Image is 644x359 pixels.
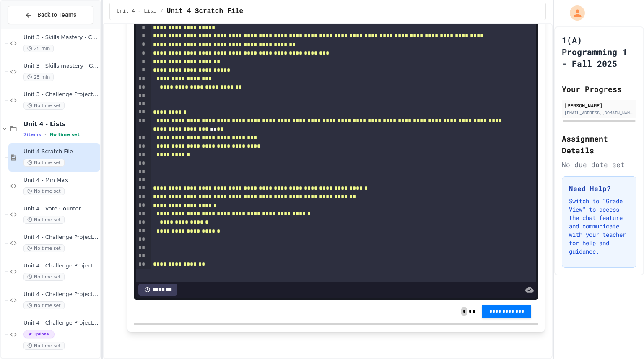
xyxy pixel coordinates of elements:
span: Unit 3 - Skills mastery - Guess the Word [23,63,99,70]
div: [PERSON_NAME] [564,102,634,109]
span: 7 items [23,132,41,137]
p: Switch to "Grade View" to access the chat feature and communicate with your teacher for help and ... [569,197,629,256]
div: My Account [561,3,587,23]
span: Unit 3 - Skills Mastery - Counting [23,34,99,41]
span: Unit 4 Scratch File [167,6,243,16]
span: No time set [23,159,65,167]
span: / [160,8,163,15]
span: Unit 4 - Min Max [23,177,99,184]
span: No time set [23,187,65,195]
div: [EMAIL_ADDRESS][DOMAIN_NAME] [564,110,634,116]
span: Unit 4 - Challenge Projects - Quizlet - Even groups [23,262,99,270]
span: Unit 4 - Challenge Project - Grade Calculator [23,320,99,327]
div: No due date set [562,160,636,170]
h1: 1(A) Programming 1 - Fall 2025 [562,34,636,69]
span: Back to Teams [37,10,76,19]
span: No time set [23,342,65,350]
span: No time set [23,244,65,252]
span: 25 min [23,73,54,81]
span: Unit 4 - Lists [117,8,157,15]
span: Unit 4 - Challenge Project - Python Word Counter [23,291,99,298]
span: Unit 4 - Vote Counter [23,205,99,212]
span: • [44,131,46,138]
span: 25 min [23,45,54,52]
span: No time set [23,301,65,309]
span: No time set [23,273,65,281]
span: Unit 4 Scratch File [23,148,99,155]
h2: Assignment Details [562,133,636,156]
span: No time set [23,102,65,110]
h2: Your Progress [562,83,636,95]
span: Unit 3 - Challenge Project - 3 player Rock Paper Scissors [23,91,99,98]
h3: Need Help? [569,183,629,194]
span: No time set [23,216,65,224]
button: Back to Teams [8,6,93,24]
span: No time set [49,132,80,137]
span: Unit 4 - Challenge Project - Gimkit random name generator [23,234,99,241]
span: Optional [23,330,55,338]
span: Unit 4 - Lists [23,120,99,128]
